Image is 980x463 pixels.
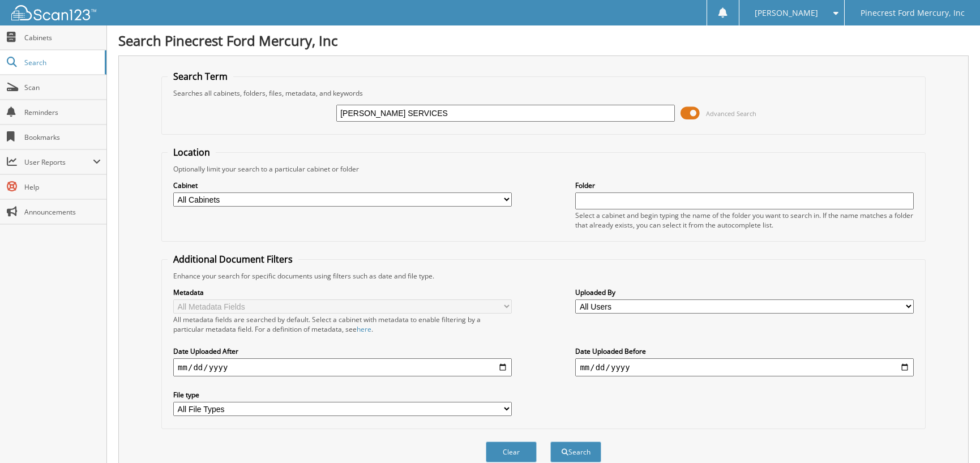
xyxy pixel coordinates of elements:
label: File type [173,390,512,400]
span: User Reports [24,157,93,167]
span: Scan [24,83,101,92]
span: Cabinets [24,33,101,42]
legend: Search Term [168,70,233,83]
button: Clear [486,441,537,462]
h1: Search Pinecrest Ford Mercury, Inc [118,31,969,50]
label: Metadata [173,288,512,297]
span: Pinecrest Ford Mercury, Inc [861,10,965,16]
div: Searches all cabinets, folders, files, metadata, and keywords [168,88,919,98]
label: Uploaded By [575,288,914,297]
div: Enhance your search for specific documents using filters such as date and file type. [168,271,919,281]
input: start [173,358,512,376]
span: Bookmarks [24,132,101,142]
legend: Additional Document Filters [168,253,298,265]
div: Optionally limit your search to a particular cabinet or folder [168,164,919,174]
span: Reminders [24,108,101,117]
label: Date Uploaded After [173,346,512,356]
div: All metadata fields are searched by default. Select a cabinet with metadata to enable filtering b... [173,315,512,334]
button: Search [550,441,601,462]
label: Folder [575,181,914,190]
iframe: Chat Widget [923,409,980,463]
label: Date Uploaded Before [575,346,914,356]
span: [PERSON_NAME] [755,10,818,16]
span: Advanced Search [706,109,756,118]
span: Help [24,182,101,192]
legend: Location [168,146,216,158]
div: Select a cabinet and begin typing the name of the folder you want to search in. If the name match... [575,211,914,230]
label: Cabinet [173,181,512,190]
input: end [575,358,914,376]
span: Search [24,58,99,67]
a: here [357,324,371,334]
img: scan123-logo-white.svg [11,5,96,20]
span: Announcements [24,207,101,217]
